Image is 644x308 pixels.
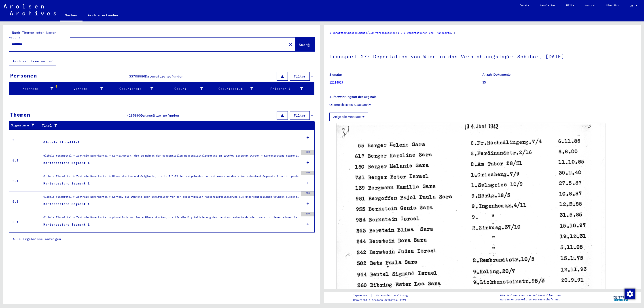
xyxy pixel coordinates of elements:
[367,31,369,35] span: /
[261,86,303,91] div: Prisoner #
[301,191,314,196] div: 500
[43,161,90,165] div: Kartenbestand Segment 1
[209,82,259,95] mat-header-cell: Geburtsdatum
[9,150,40,171] td: 0.1
[11,123,36,128] div: Signature
[43,202,90,206] div: Kartenbestand Segment 1
[9,191,40,212] td: 0.1
[625,289,635,299] img: Zustimmung ändern
[624,288,635,299] div: Zustimmung ändern
[11,31,56,39] mat-label: Nach Themen oder Namen suchen
[10,71,37,80] div: Personen
[9,130,40,150] td: 0
[83,10,123,21] a: Archiv erkunden
[451,31,453,35] span: /
[11,86,53,91] div: Nachname
[11,85,59,92] div: Nachname
[294,113,306,117] span: Filter
[329,103,635,107] p: Österreichisches Staatsarchiv
[111,86,153,91] div: Geburtsname
[9,82,59,95] mat-header-cell: Nachname
[482,73,511,76] b: Anzahl Dokumente
[43,140,80,145] div: Globale Findmittel
[373,293,413,298] a: Datenschutzerklärung
[61,85,109,92] div: Vorname
[259,82,314,95] mat-header-cell: Prisoner #
[329,81,343,84] a: 12114027
[369,31,396,34] a: 1.2 Verschiedenes
[161,86,203,91] div: Geburt‏
[353,293,413,298] div: |
[43,215,299,222] div: Globale Findmittel > Zentrale Namenkartei > phonetisch sortierte Hinweiskarten, die für die Digit...
[10,111,30,119] div: Themen
[9,235,67,243] button: Alle Ergebnisse anzeigen
[159,82,209,95] mat-header-cell: Geburt‏
[396,31,398,35] span: /
[60,10,83,21] a: Suchen
[290,72,310,81] button: Filter
[109,82,159,95] mat-header-cell: Geburtsname
[13,237,61,241] span: Alle Ergebnisse anzeigen
[43,174,299,180] div: Globale Findmittel > Zentrale Namenkartei > Hinweiskarten und Originale, die in T/D-Fällen aufgef...
[4,4,56,15] img: Arolsen_neg.svg
[329,46,635,66] h1: Transport 27: Deportation von Wien in das Vernichtungslager Sobibor, [DATE]
[329,113,368,121] button: Zeige alle Metadaten
[111,85,159,92] div: Geburtsname
[43,195,299,201] div: Globale Findmittel > Zentrale Namenkartei > Karten, die während oder unmittelbar vor der sequenti...
[9,212,40,232] td: 0.1
[161,85,209,92] div: Geburt‏
[43,222,90,227] div: Kartenbestand Segment 1
[353,298,413,302] p: Copyright © Arolsen Archives, 2021
[141,113,179,117] span: Datensätze gefunden
[43,181,90,186] div: Kartenbestand Segment 1
[482,80,635,85] p: 35
[294,74,306,78] span: Filter
[43,154,299,160] div: Globale Findmittel > Zentrale Namenkartei > Karteikarten, die im Rahmen der sequentiellen Massend...
[9,171,40,191] td: 0.1
[301,171,314,175] div: 500
[301,212,314,216] div: 500
[211,85,259,92] div: Geburtsdatum
[42,122,310,129] div: Titel
[290,111,310,120] button: Filter
[329,95,377,99] b: Aufbewahrungsort der Orginale
[329,73,342,76] b: Signatur
[11,122,41,129] div: Signature
[211,86,253,91] div: Geburtsdatum
[630,4,635,7] span: DE
[299,42,310,47] span: Suche
[500,298,561,302] p: wurden entwickelt in Partnerschaft mit
[398,31,451,34] a: 1.2.1 Deportationen und Transporte
[286,40,295,49] button: Clear
[61,86,104,91] div: Vorname
[353,293,371,298] a: Impressum
[127,113,141,117] span: 4285890
[261,85,309,92] div: Prisoner #
[295,38,315,51] button: Suche
[129,74,145,78] span: 33708586
[329,31,367,34] a: 1 Inhaftierungsdokumente
[59,82,109,95] mat-header-cell: Vorname
[9,57,56,65] button: Archival tree units
[612,292,629,303] img: yv_logo.png
[145,74,183,78] span: Datensätze gefunden
[42,123,306,128] div: Titel
[500,293,561,298] p: Die Arolsen Archives Online-Collections
[301,150,314,155] div: 350
[288,42,293,47] mat-icon: close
